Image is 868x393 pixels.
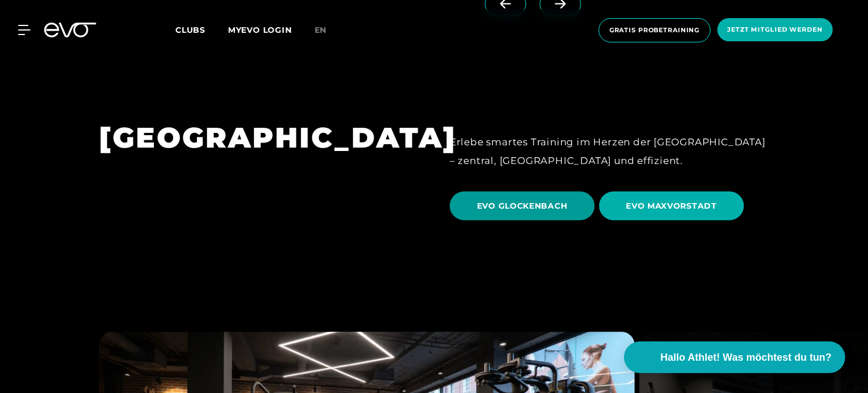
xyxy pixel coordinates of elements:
span: Gratis Probetraining [609,25,700,35]
a: MYEVO LOGIN [228,25,292,35]
button: Hallo Athlet! Was möchtest du tun? [624,342,845,373]
span: Clubs [175,25,205,35]
span: EVO MAXVORSTADT [626,200,717,212]
span: EVO GLOCKENBACH [477,200,568,212]
a: Jetzt Mitglied werden [714,18,836,42]
a: EVO MAXVORSTADT [599,183,749,229]
span: Jetzt Mitglied werden [728,25,823,34]
a: EVO GLOCKENBACH [450,183,599,229]
span: en [315,25,327,35]
a: Gratis Probetraining [595,18,714,42]
span: Hallo Athlet! Was möchtest du tun? [660,350,832,365]
a: Clubs [175,24,228,35]
a: en [315,24,341,37]
div: Erlebe smartes Training im Herzen der [GEOGRAPHIC_DATA] – zentral, [GEOGRAPHIC_DATA] und effizient. [450,133,769,170]
h1: [GEOGRAPHIC_DATA] [99,119,418,156]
